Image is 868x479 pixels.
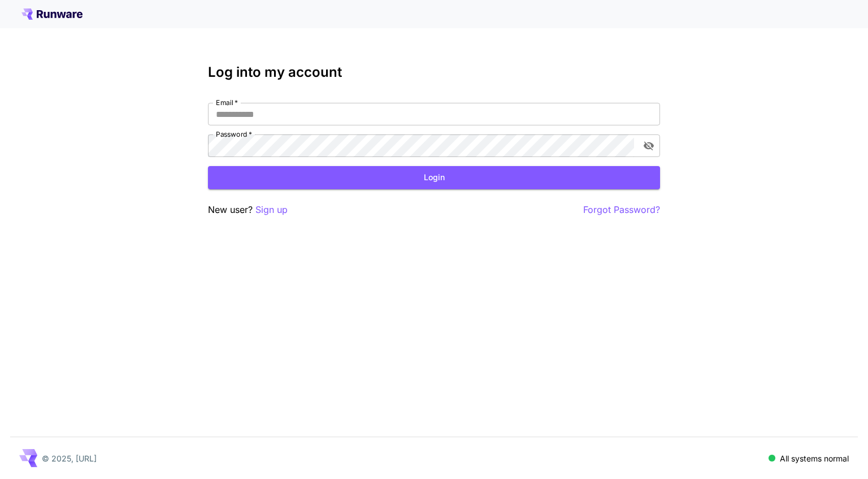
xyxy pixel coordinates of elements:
p: All systems normal [780,452,849,464]
button: Sign up [255,203,288,217]
h3: Log into my account [208,64,660,80]
label: Email [216,98,238,107]
button: toggle password visibility [639,136,659,156]
button: Login [208,166,660,189]
button: Forgot Password? [583,203,660,217]
p: New user? [208,203,288,217]
p: © 2025, [URL] [42,452,97,464]
label: Password [216,129,252,139]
